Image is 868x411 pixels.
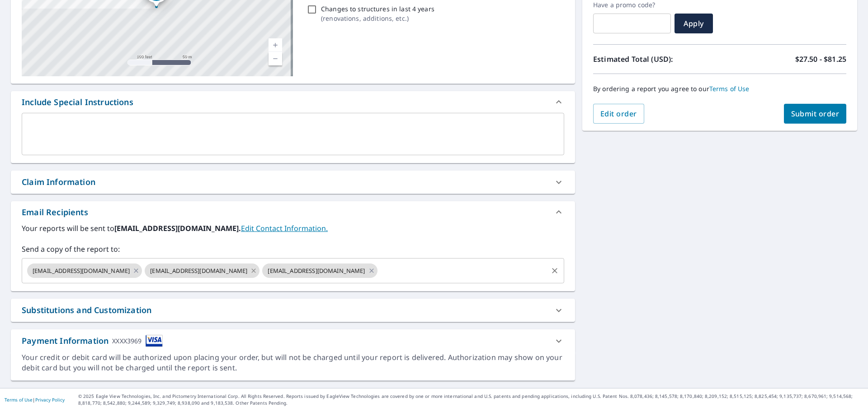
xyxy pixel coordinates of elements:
div: Substitutions and Customization [22,304,151,316]
p: By ordering a report you agree to our [593,85,846,93]
label: Your reports will be sent to [22,223,564,234]
div: XXXX3969 [112,335,142,347]
button: Clear [548,264,561,277]
div: Substitutions and Customization [11,299,575,322]
span: [EMAIL_ADDRESS][DOMAIN_NAME] [27,267,135,275]
span: Submit order [791,109,840,119]
div: [EMAIL_ADDRESS][DOMAIN_NAME] [262,263,377,278]
div: Email Recipients [22,206,88,218]
div: Your credit or debit card will be authorized upon placing your order, but will not be charged unt... [22,352,564,373]
button: Apply [675,14,713,33]
p: Changes to structures in last 4 years [321,4,434,14]
a: Current Level 17, Zoom In [269,38,282,52]
p: Estimated Total (USD): [593,54,720,65]
label: Send a copy of the report to: [22,244,564,254]
b: [EMAIL_ADDRESS][DOMAIN_NAME]. [114,223,241,233]
div: Payment Information [22,335,163,347]
a: EditContactInfo [241,223,328,233]
div: Email Recipients [11,201,575,223]
a: Terms of Use [5,397,33,403]
div: Claim Information [11,171,575,194]
div: Claim Information [22,176,95,188]
div: [EMAIL_ADDRESS][DOMAIN_NAME] [145,263,259,278]
label: Have a promo code? [593,1,671,9]
button: Submit order [784,104,847,124]
div: Include Special Instructions [11,91,575,113]
img: cardImage [146,335,163,347]
div: [EMAIL_ADDRESS][DOMAIN_NAME] [27,263,142,278]
div: Payment InformationXXXX3969cardImage [11,329,575,352]
span: Apply [682,18,706,28]
button: Edit order [593,104,644,124]
p: $27.50 - $81.25 [795,54,846,65]
p: | [5,397,65,402]
a: Terms of Use [709,84,750,93]
span: [EMAIL_ADDRESS][DOMAIN_NAME] [145,267,253,275]
a: Privacy Policy [35,397,65,403]
p: ( renovations, additions, etc. ) [321,14,434,23]
span: Edit order [600,109,637,119]
a: Current Level 17, Zoom Out [269,52,282,65]
p: © 2025 Eagle View Technologies, Inc. and Pictometry International Corp. All Rights Reserved. Repo... [78,393,863,406]
div: Include Special Instructions [22,96,133,108]
span: [EMAIL_ADDRESS][DOMAIN_NAME] [262,267,370,275]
